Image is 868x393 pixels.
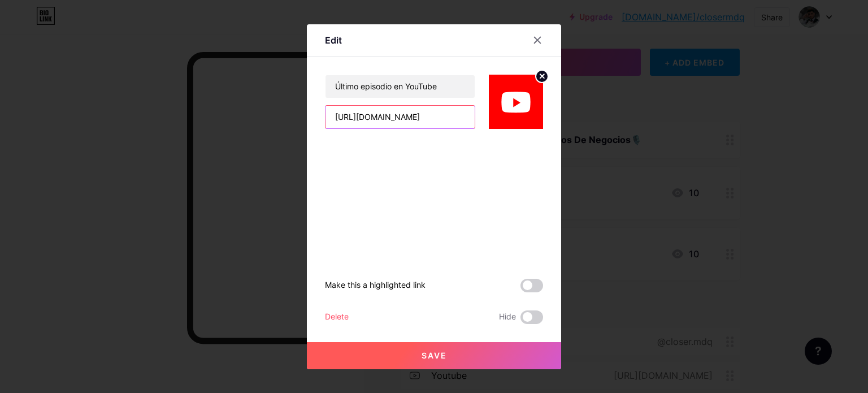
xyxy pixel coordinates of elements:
span: Save [422,351,447,360]
span: Hide [499,310,516,324]
div: Edit [325,33,342,47]
div: Make this a highlighted link [325,279,426,292]
img: link_thumbnail [489,75,543,129]
button: Save [307,342,561,369]
div: Delete [325,310,349,324]
input: Title [325,75,475,98]
input: URL [325,106,475,128]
